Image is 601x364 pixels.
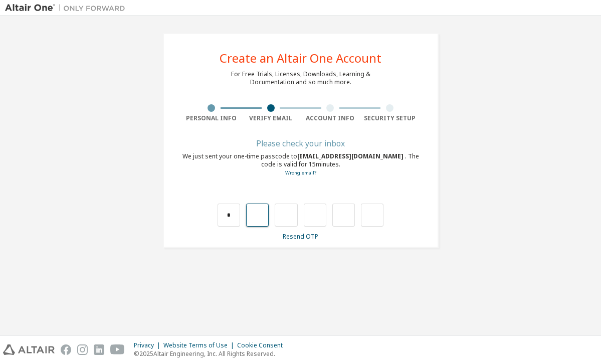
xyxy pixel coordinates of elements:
[77,344,88,355] img: instagram.svg
[241,114,301,122] div: Verify Email
[360,114,420,122] div: Security Setup
[301,114,360,122] div: Account Info
[285,169,316,176] a: Go back to the registration form
[231,70,370,86] div: For Free Trials, Licenses, Downloads, Learning & Documentation and so much more.
[283,232,318,241] a: Resend OTP
[237,341,289,349] div: Cookie Consent
[110,344,125,355] img: youtube.svg
[134,349,289,358] p: © 2025 Altair Engineering, Inc. All Rights Reserved.
[182,140,420,146] div: Please check your inbox
[220,52,381,64] div: Create an Altair One Account
[163,341,237,349] div: Website Terms of Use
[182,114,242,122] div: Personal Info
[182,152,420,177] div: We just sent your one-time passcode to . The code is valid for 15 minutes.
[5,3,130,13] img: Altair One
[61,344,71,355] img: facebook.svg
[94,344,104,355] img: linkedin.svg
[134,341,163,349] div: Privacy
[297,152,405,160] span: [EMAIL_ADDRESS][DOMAIN_NAME]
[3,344,55,355] img: altair_logo.svg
